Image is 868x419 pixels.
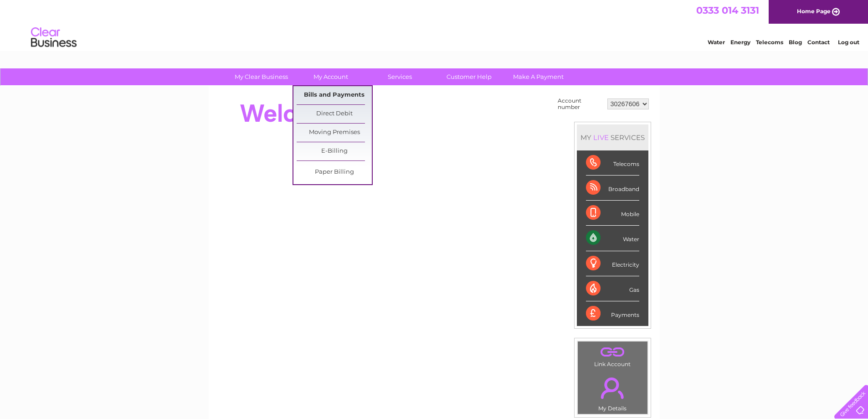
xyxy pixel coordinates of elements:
[31,24,77,52] img: logo.png
[501,68,576,85] a: Make A Payment
[708,39,725,46] a: Water
[297,163,372,181] a: Paper Billing
[586,226,639,251] div: Water
[362,68,437,85] a: Services
[586,301,639,326] div: Payments
[586,251,639,276] div: Electricity
[789,39,802,46] a: Blog
[297,105,372,123] a: Direct Debit
[580,344,645,360] a: .
[586,176,639,201] div: Broadband
[297,124,372,142] a: Moving Premises
[586,276,639,301] div: Gas
[293,68,368,85] a: My Account
[586,150,639,176] div: Telecoms
[224,68,299,85] a: My Clear Business
[807,39,830,46] a: Contact
[297,86,372,104] a: Bills and Payments
[555,95,605,113] td: Account number
[838,39,859,46] a: Log out
[577,124,648,150] div: MY SERVICES
[586,201,639,226] div: Mobile
[591,133,611,142] div: LIVE
[580,372,645,404] a: .
[756,39,783,46] a: Telecoms
[696,5,759,16] a: 0333 014 3131
[297,142,372,160] a: E-Billing
[431,68,507,85] a: Customer Help
[577,341,648,370] td: Link Account
[730,39,750,46] a: Energy
[219,5,650,44] div: Clear Business is a trading name of Verastar Limited (registered in [GEOGRAPHIC_DATA] No. 3667643...
[577,370,648,414] td: My Details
